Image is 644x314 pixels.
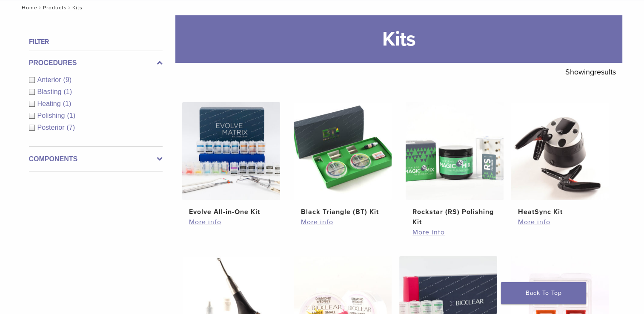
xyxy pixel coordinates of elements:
span: (1) [67,112,75,119]
label: Components [29,154,163,164]
p: Showing results [565,63,616,81]
a: Rockstar (RS) Polishing KitRockstar (RS) Polishing Kit [405,102,504,227]
span: Posterior [37,124,67,131]
span: (9) [63,76,72,83]
a: Evolve All-in-One KitEvolve All-in-One Kit [182,102,281,217]
span: (1) [63,88,72,95]
a: More info [518,217,602,227]
img: Rockstar (RS) Polishing Kit [406,102,504,200]
a: More info [412,227,497,237]
a: Black Triangle (BT) KitBlack Triangle (BT) Kit [293,102,392,217]
a: HeatSync KitHeatSync Kit [510,102,610,217]
span: Blasting [37,88,64,95]
h2: Rockstar (RS) Polishing Kit [412,207,497,227]
span: / [37,6,43,10]
a: More info [301,217,385,227]
a: Home [19,5,37,11]
span: (7) [67,124,75,131]
span: Heating [37,100,63,107]
h2: HeatSync Kit [518,207,602,217]
span: / [67,6,72,10]
h2: Black Triangle (BT) Kit [301,207,385,217]
a: Products [43,5,67,11]
span: Polishing [37,112,67,119]
img: Black Triangle (BT) Kit [294,102,392,200]
a: Back To Top [501,282,586,304]
img: HeatSync Kit [511,102,609,200]
span: (1) [63,100,72,107]
h4: Filter [29,37,163,47]
label: Procedures [29,58,163,68]
img: Evolve All-in-One Kit [182,102,280,200]
h1: Kits [175,15,622,63]
a: More info [189,217,273,227]
span: Anterior [37,76,63,83]
h2: Evolve All-in-One Kit [189,207,273,217]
